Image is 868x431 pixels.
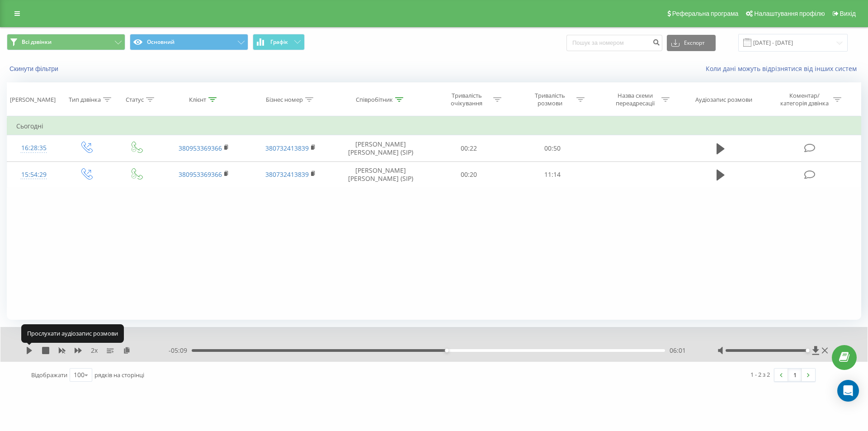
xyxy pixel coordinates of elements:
div: Співробітник [356,96,393,104]
a: Коли дані можуть відрізнятися вiд інших систем [706,64,861,73]
td: 00:22 [427,135,510,161]
span: 06:01 [670,346,686,355]
span: Відображати [31,371,67,379]
span: Налаштування профілю [754,10,825,17]
div: Accessibility label [445,349,448,352]
div: Аудіозапис розмови [695,96,752,104]
span: Всі дзвінки [22,38,52,46]
div: [PERSON_NAME] [10,96,56,104]
td: [PERSON_NAME] [PERSON_NAME] (SIP) [334,161,427,188]
a: 380732413839 [265,170,309,179]
button: Всі дзвінки [7,34,125,50]
div: Назва схеми переадресації [611,92,659,107]
td: Сьогодні [7,117,861,135]
span: - 05:09 [169,346,192,355]
div: Бізнес номер [266,96,303,104]
span: рядків на сторінці [94,371,144,379]
button: Експорт [667,35,716,51]
div: 15:54:29 [16,166,52,184]
span: Вихід [840,10,856,17]
div: Тривалість розмови [526,92,574,107]
span: Реферальна програма [672,10,739,17]
div: Прослухати аудіозапис розмови [21,324,124,342]
div: Open Intercom Messenger [837,380,859,402]
td: [PERSON_NAME] [PERSON_NAME] (SIP) [334,135,427,161]
div: 16:28:35 [16,139,52,157]
td: 00:20 [427,161,510,188]
a: 1 [788,369,802,381]
div: 1 - 2 з 2 [750,370,770,379]
td: 11:14 [510,161,594,188]
div: Коментар/категорія дзвінка [778,92,831,107]
input: Пошук за номером [566,35,662,51]
div: Тривалість очікування [443,92,491,107]
div: Accessibility label [806,349,809,352]
a: 380953369366 [179,144,222,152]
button: Основний [130,34,248,50]
div: Тип дзвінка [69,96,101,104]
button: Скинути фільтри [7,65,63,73]
span: Графік [270,39,288,45]
a: 380953369366 [179,170,222,179]
button: Графік [253,34,305,50]
span: 2 x [91,346,98,355]
td: 00:50 [510,135,594,161]
a: 380732413839 [265,144,309,152]
div: Клієнт [189,96,206,104]
div: Статус [126,96,144,104]
div: 100 [74,370,85,379]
